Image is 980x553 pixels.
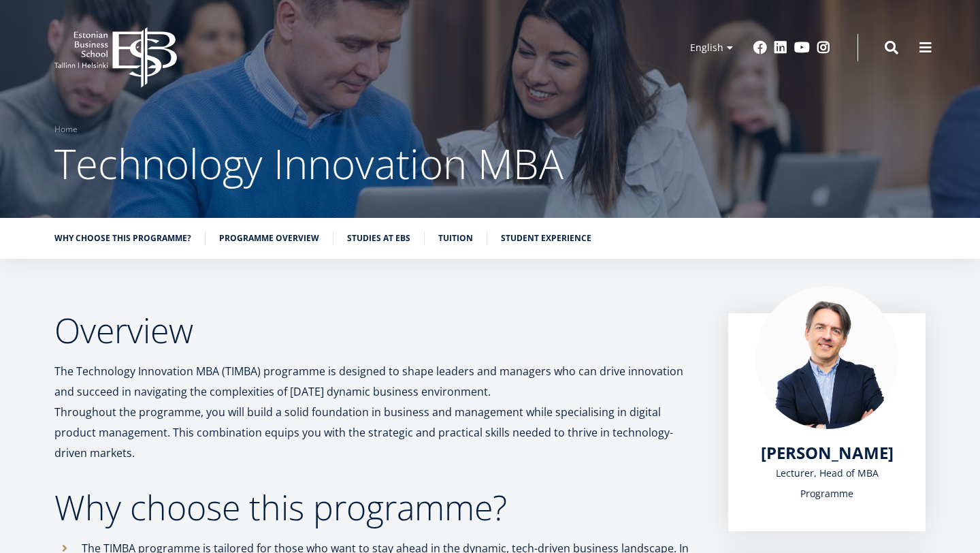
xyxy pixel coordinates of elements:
[54,490,701,524] h2: Why choose this programme?
[755,286,898,429] img: Marko Rillo
[438,232,473,245] a: Tuition
[761,443,894,463] a: [PERSON_NAME]
[794,41,810,54] a: Youtube
[761,441,894,464] span: [PERSON_NAME]
[817,41,830,54] a: Instagram
[774,41,787,54] a: Linkedin
[54,313,701,347] h2: Overview
[54,123,78,136] a: Home
[54,361,701,463] p: The Technology Innovation MBA (TIMBA) programme is designed to shape leaders and managers who can...
[347,232,410,245] a: Studies at EBS
[54,232,191,245] a: Why choose this programme?
[219,232,319,245] a: Programme overview
[753,41,767,54] a: Facebook
[54,136,563,191] span: Technology Innovation MBA
[755,463,898,504] div: Lecturer, Head of MBA Programme
[501,232,591,245] a: Student experience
